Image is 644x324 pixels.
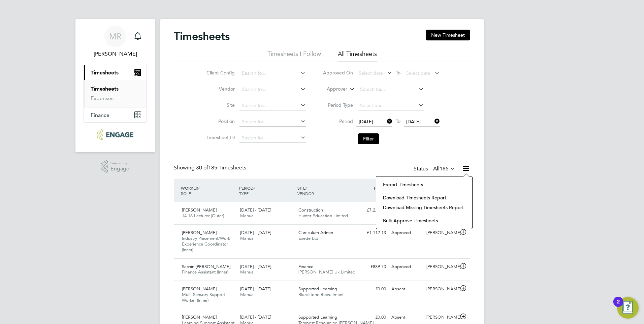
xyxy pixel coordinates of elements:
[354,227,389,238] div: £1,112.13
[267,50,321,62] li: Timesheets I Follow
[198,185,199,191] span: /
[298,314,337,320] span: Supported Learning
[298,264,313,269] span: Finance
[240,235,255,241] span: Manual
[179,182,237,199] div: WORKER
[354,312,389,323] div: £0.00
[196,164,246,171] span: 185 Timesheets
[424,312,459,323] div: [PERSON_NAME]
[424,227,459,238] div: [PERSON_NAME]
[380,216,469,225] li: Bulk Approve Timesheets
[239,133,306,143] input: Search for...
[204,70,235,76] label: Client Config
[354,261,389,272] div: £889.70
[424,261,459,272] div: [PERSON_NAME]
[317,86,347,93] label: Approver
[380,180,469,189] li: Export Timesheets
[84,80,147,107] div: Timesheets
[323,102,353,108] label: Period Type
[181,191,191,196] span: ROLE
[239,117,306,127] input: Search for...
[617,302,620,311] div: 2
[406,70,430,76] span: Select date
[298,213,348,219] span: Hunter Education Limited
[389,312,424,323] div: Absent
[240,207,271,213] span: [DATE] - [DATE]
[359,119,373,125] span: [DATE]
[254,185,255,191] span: /
[406,119,421,125] span: [DATE]
[239,101,306,110] input: Search for...
[240,292,255,297] span: Manual
[426,30,470,40] button: New Timesheet
[240,269,255,275] span: Manual
[380,203,469,212] li: Download Missing Timesheets Report
[204,118,235,124] label: Position
[433,165,455,172] label: All
[298,207,323,213] span: Construction
[298,230,333,235] span: Curriculum Admin
[237,182,296,199] div: PERIOD
[182,207,217,213] span: [PERSON_NAME]
[298,235,318,241] span: Exede Ltd
[84,50,147,58] span: Mustafizur Rahman
[91,95,114,101] a: Expenses
[84,65,147,80] button: Timesheets
[182,269,228,275] span: Finance Assistant (Inner)
[204,102,235,108] label: Site
[182,292,225,303] span: Multi-Sensory Support Worker (Inner)
[204,86,235,92] label: Vendor
[297,191,314,196] span: VENDOR
[75,19,155,152] nav: Main navigation
[239,69,306,78] input: Search for...
[617,297,639,319] button: Open Resource Center, 2 new notifications
[298,269,355,275] span: [PERSON_NAME] Uk Limited
[305,185,307,191] span: /
[440,165,449,172] span: 185
[182,264,230,269] span: Sachin [PERSON_NAME]
[101,160,130,173] a: Powered byEngage
[182,235,230,253] span: Industry Placement/Work Experience Coordinator (Inner)
[338,50,377,62] li: All Timesheets
[110,166,129,172] span: Engage
[389,261,424,272] div: Approved
[240,314,271,320] span: [DATE] - [DATE]
[240,264,271,269] span: [DATE] - [DATE]
[174,164,248,171] div: Showing
[358,133,379,144] button: Filter
[196,164,208,171] span: 30 of
[91,86,119,92] a: Timesheets
[298,286,337,292] span: Supported Learning
[394,117,402,126] span: To
[298,292,348,297] span: Blackstone Recruitment…
[97,129,133,140] img: ncclondon-logo-retina.png
[239,191,249,196] span: TYPE
[84,26,147,58] a: MR[PERSON_NAME]
[182,213,224,219] span: 14-16 Lecturer (Outer)
[174,30,230,43] h2: Timesheets
[110,160,129,166] span: Powered by
[182,286,217,292] span: [PERSON_NAME]
[84,107,147,122] button: Finance
[240,230,271,235] span: [DATE] - [DATE]
[380,193,469,202] li: Download Timesheets Report
[359,70,383,76] span: Select date
[354,284,389,295] div: £0.00
[91,112,109,118] span: Finance
[240,286,271,292] span: [DATE] - [DATE]
[204,134,235,140] label: Timesheet ID
[182,230,217,235] span: [PERSON_NAME]
[394,68,402,77] span: To
[373,185,385,191] span: TOTAL
[358,85,424,94] input: Search for...
[296,182,354,199] div: SITE
[389,284,424,295] div: Absent
[91,69,119,76] span: Timesheets
[323,70,353,76] label: Approved On
[424,284,459,295] div: [PERSON_NAME]
[109,32,122,41] span: MR
[354,205,389,216] div: £7,220.25
[358,101,424,110] input: Select one
[84,129,147,140] a: Go to home page
[323,118,353,124] label: Period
